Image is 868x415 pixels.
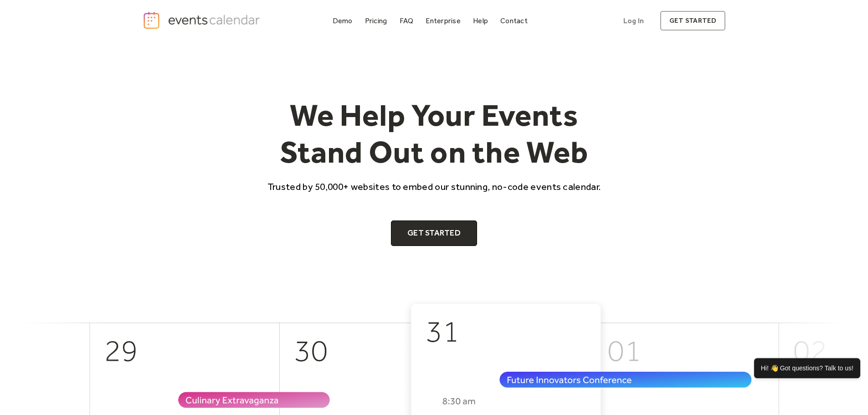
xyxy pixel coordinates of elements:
[391,220,477,246] a: Get Started
[614,11,653,31] a: Log In
[469,15,492,27] a: Help
[143,11,263,30] a: home
[426,18,460,23] div: Enterprise
[333,18,353,23] div: Demo
[361,15,391,27] a: Pricing
[500,18,528,23] div: Contact
[329,15,356,27] a: Demo
[400,18,414,23] div: FAQ
[365,18,387,23] div: Pricing
[259,180,609,193] p: Trusted by 50,000+ websites to embed our stunning, no-code events calendar.
[497,15,531,27] a: Contact
[259,97,609,171] h1: We Help Your Events Stand Out on the Web
[396,15,417,27] a: FAQ
[660,11,725,31] a: get started
[473,18,488,23] div: Help
[422,15,464,27] a: Enterprise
